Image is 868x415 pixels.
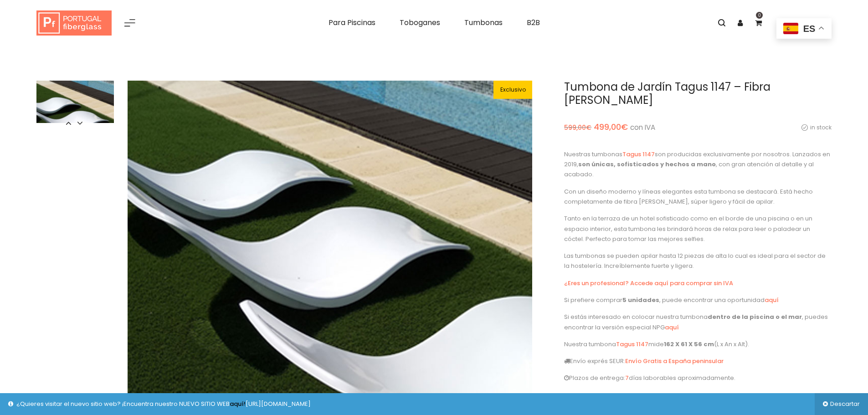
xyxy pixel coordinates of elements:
p: Nuestras tumbonas son producidas exclusivamente por nosotros. Lanzados en 2019, , con gran atenci... [564,149,832,180]
a: días laborables aproximadamente. [629,374,735,382]
a: Toboganes [393,14,447,32]
a: B2B [520,14,547,32]
p: Nuestra tumbona mide (L x An x Alt). [564,339,832,349]
a: aquí! [230,400,246,408]
p: Tanto en la terraza de un hotel sofisticado como en el borde de una piscina o en un espacio inter... [564,214,832,244]
a: aquí [665,323,679,332]
span: Exclusivo [500,86,526,93]
p: Las tumbonas se pueden apilar hasta 12 piezas de alta lo cual es ideal para el sector de la hoste... [564,251,832,272]
span: € [586,123,591,132]
a: Tumbonas [457,14,509,32]
span: es [803,24,816,34]
a: Envío Gratis a España peninsular [625,357,724,365]
a: Descartar [815,393,868,415]
strong: dentro de la piscina o el mar [708,313,802,321]
a: aquí [765,296,779,304]
span: B2B [527,17,540,28]
span: Para Piscinas [329,17,375,28]
strong: 162 X 61 X 56 cm [664,340,714,348]
h1: Tumbona de Jardín Tagus 1147 – Fibra [PERSON_NAME] [564,81,832,107]
a: ¿Eres un profesional? Accede aquí para comprar sin IVA [564,279,733,287]
img: es [783,23,798,34]
p: Si estás interesado en colocar nuestra tumbona , puedes encontrar la versión especial NPG [564,312,832,333]
p: Con un diseño moderno y líneas elegantes esta tumbona se destacará. Está hecho completamente de f... [564,187,832,207]
span: Toboganes [400,17,440,28]
a: Tagus 1147 [622,150,655,159]
a: Para Piscinas [322,14,382,32]
span: Tumbonas [464,17,503,28]
strong: 5 unidades [622,296,659,304]
a: Tagus 1147 [616,340,648,348]
img: Portugal fiberglass ES [36,10,112,36]
strong: son únicas, sofisticados y hechos a mano [578,160,716,169]
bdi: 499,00 [594,121,628,133]
span: € [621,121,628,133]
a: Plazos de entrega: [564,374,625,382]
span: 0 [756,12,763,19]
small: con IVA [630,123,655,132]
a: 7 [625,374,629,382]
a: 0 [749,14,767,32]
p: in stock [799,123,832,133]
a: Envío exprés SEUR: [564,357,625,365]
img: 1200x800-4-Tumbona-Tagus-1147-para-Playa-Piscina-Jard%C3%ADn-Terraza-Balc%C3%B3n-Porche-Hotel-de-... [36,81,114,178]
p: Si prefiere comprar , puede encontrar una oportunidad [564,295,832,305]
bdi: 599,00 [564,123,591,132]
